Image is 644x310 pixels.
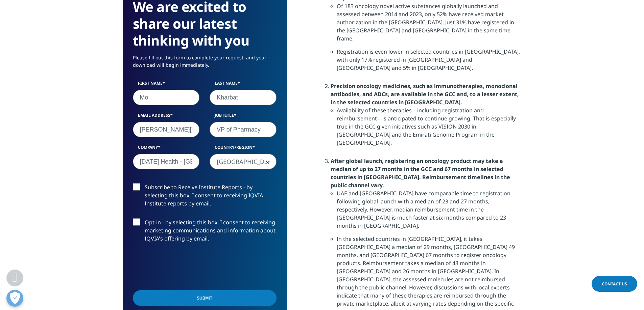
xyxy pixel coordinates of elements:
[210,154,276,170] span: United States
[133,290,277,306] input: Submit
[337,48,522,77] li: Registration is even lower in selected countries in [GEOGRAPHIC_DATA], with only 17% registered i...
[133,54,277,74] p: Please fill out this form to complete your request, and your download will begin immediately.
[133,253,236,280] iframe: reCAPTCHA
[133,183,277,211] label: Subscribe to Receive Institute Reports - by selecting this box, I consent to receiving IQVIA Inst...
[210,144,277,154] label: Country/Region
[592,276,637,292] a: Contact Us
[337,189,522,235] li: UAE and [GEOGRAPHIC_DATA] have comparable time to registration following global launch with a med...
[133,144,200,154] label: Company
[331,157,510,189] strong: After global launch, registering an oncology product may take a median of up to 27 months in the ...
[133,218,277,246] label: Opt-in - by selecting this box, I consent to receiving marketing communications and information a...
[133,112,200,122] label: Email Address
[133,80,200,90] label: First Name
[602,281,627,287] span: Contact Us
[331,82,519,106] strong: Precision oncology medicines, such as immunotherapies, monoclonal antibodies, and ADCs, are avail...
[210,154,277,169] span: United States
[6,290,23,307] button: Open Preferences
[210,80,277,90] label: Last Name
[337,106,522,152] li: Availability of these therapies—including registration and reimbursement—is anticipated to contin...
[210,112,277,122] label: Job Title
[337,2,522,48] li: Of 183 oncology novel active substances globally launched and assessed between 2014 and 2023, onl...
